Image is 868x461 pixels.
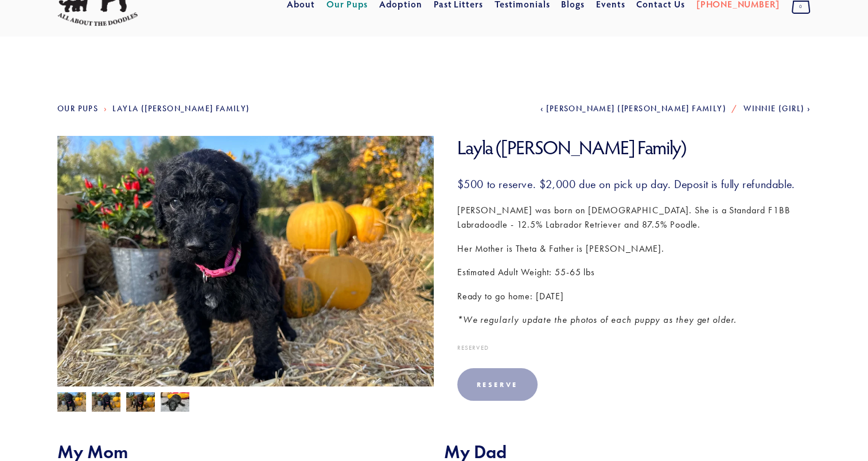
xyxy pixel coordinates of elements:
img: Layla 3.jpg [57,392,86,414]
h1: Layla ([PERSON_NAME] Family) [457,136,811,159]
img: Layla 1.jpg [161,392,189,413]
em: *We regularly update the photos of each puppy as they get older. [457,314,737,325]
a: Winnie (Girl) [744,104,811,114]
p: Estimated Adult Weight: 55-65 lbs [457,265,811,280]
p: Ready to go home: [DATE] [457,289,811,304]
span: Winnie (Girl) [744,104,804,114]
a: [PERSON_NAME] ([PERSON_NAME] Family) [540,104,726,114]
img: Layla 3.jpg [57,136,434,418]
p: [PERSON_NAME] was born on [DEMOGRAPHIC_DATA]. She is a Standard F1BB Labradoodle - 12.5% Labrador... [457,203,811,232]
p: Her Mother is Theta & Father is [PERSON_NAME]. [457,241,811,256]
div: Reserve [457,368,538,401]
a: Our Pups [57,104,98,114]
div: Reserved [457,345,811,351]
img: Layla 4.jpg [126,392,155,414]
h3: $500 to reserve. $2,000 due on pick up day. Deposit is fully refundable. [457,177,811,192]
div: Reserve [477,380,518,389]
a: Layla ([PERSON_NAME] Family) [112,104,250,114]
img: Layla 2.jpg [92,392,120,414]
span: [PERSON_NAME] ([PERSON_NAME] Family) [546,104,726,114]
